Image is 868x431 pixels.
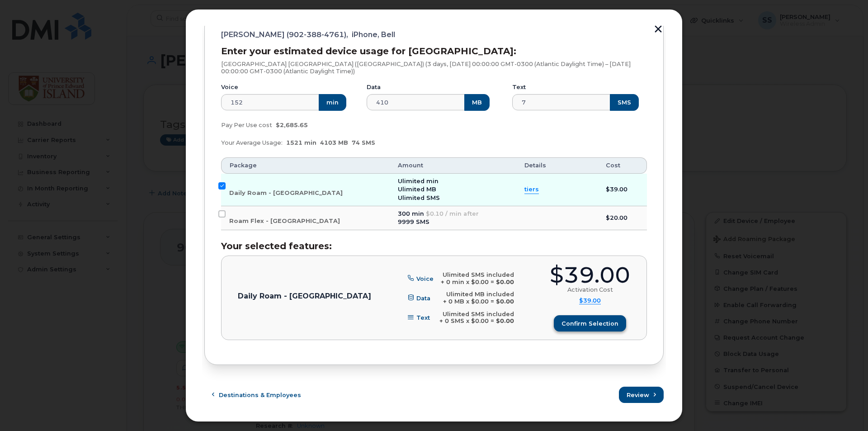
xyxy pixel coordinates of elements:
[221,122,272,128] span: Pay Per Use cost
[416,275,434,282] span: Voice
[218,210,226,218] input: Roam Flex - [GEOGRAPHIC_DATA]
[398,210,424,217] span: 300 min
[398,178,439,185] span: Ulimited min
[416,314,430,321] span: Text
[229,189,343,196] span: Daily Roam - [GEOGRAPHIC_DATA]
[496,317,514,324] b: $0.00
[554,315,626,332] button: Confirm selection
[352,139,375,146] span: 74 SMS
[627,391,649,399] span: Review
[598,157,647,174] th: Cost
[390,157,516,174] th: Amount
[367,84,381,91] label: Data
[496,279,514,285] b: $0.00
[561,319,618,328] span: Confirm selection
[443,298,469,305] span: + 0 MB x
[496,298,514,305] b: $0.00
[204,387,309,403] button: Destinations & Employees
[439,311,514,318] div: Ulimited SMS included
[238,293,371,300] p: Daily Roam - [GEOGRAPHIC_DATA]
[221,84,238,91] label: Voice
[439,317,469,324] span: + 0 SMS x
[610,94,639,110] button: SMS
[471,298,494,305] span: $0.00 =
[221,139,283,146] span: Your Average Usage:
[443,291,514,298] div: Ulimited MB included
[319,94,346,110] button: min
[352,31,395,38] span: iPhone, Bell
[219,391,301,399] span: Destinations & Employees
[229,218,340,224] span: Roam Flex - [GEOGRAPHIC_DATA]
[398,186,436,193] span: Ulimited MB
[598,174,647,206] td: $39.00
[619,387,664,403] button: Review
[567,286,613,294] div: Activation Cost
[512,84,526,91] label: Text
[221,241,647,251] h3: Your selected features:
[464,94,490,110] button: MB
[218,182,226,189] input: Daily Roam - [GEOGRAPHIC_DATA]
[286,139,316,146] span: 1521 min
[471,279,494,285] span: $0.00 =
[320,139,348,146] span: 4103 MB
[276,122,308,128] span: $2,685.65
[524,185,539,194] summary: tiers
[441,279,469,285] span: + 0 min x
[598,206,647,231] td: $20.00
[426,210,479,217] span: $0.10 / min after
[221,46,647,56] h3: Enter your estimated device usage for [GEOGRAPHIC_DATA]:
[221,31,348,38] span: [PERSON_NAME] (902-388-4761),
[550,264,630,286] div: $39.00
[516,157,598,174] th: Details
[221,157,390,174] th: Package
[471,317,494,324] span: $0.00 =
[579,297,601,305] summary: $39.00
[441,271,514,279] div: Ulimited SMS included
[398,194,440,201] span: Ulimited SMS
[416,294,430,301] span: Data
[221,61,647,75] p: [GEOGRAPHIC_DATA] [GEOGRAPHIC_DATA] ([GEOGRAPHIC_DATA]) (3 days, [DATE] 00:00:00 GMT-0300 (Atlant...
[398,218,429,225] span: 9999 SMS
